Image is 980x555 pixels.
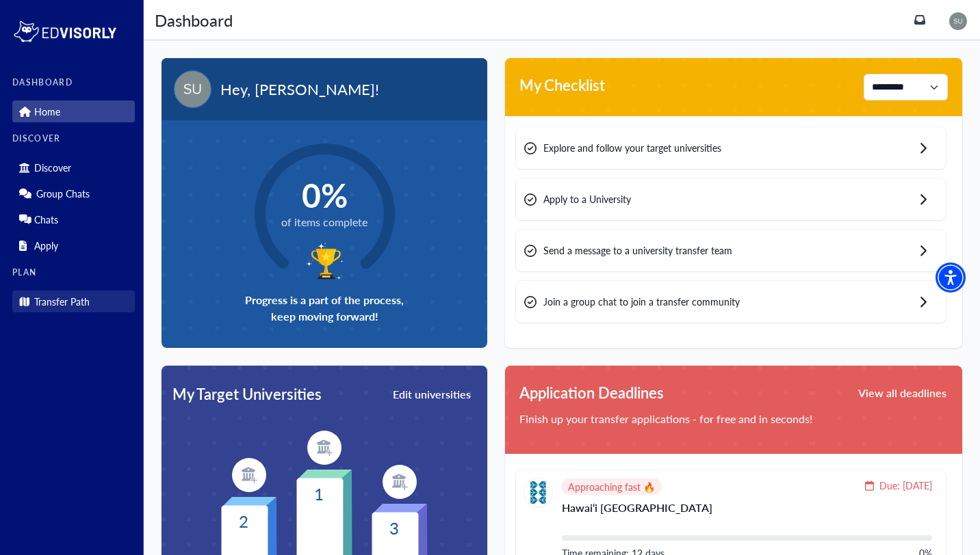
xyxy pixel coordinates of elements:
[245,292,404,325] span: Progress is a part of the process, keep moving forward!
[879,478,932,493] span: Due: [DATE]
[34,240,58,252] p: Apply
[155,8,233,32] div: Dashboard
[34,106,60,118] p: Home
[12,290,135,312] div: Transfer Path
[12,18,118,45] img: logo
[543,243,732,258] span: Send a message to a university transfer team
[857,381,948,404] button: View all deadlines
[314,482,324,505] text: 1
[12,208,135,230] div: Chats
[543,295,740,309] span: Join a group chat to join a transfer community
[524,478,552,506] img: Hawai‘i Pacific University
[389,516,399,539] text: 3
[12,268,135,277] label: PLAN
[383,465,417,499] img: item-logo
[519,74,605,100] span: My Checklist
[568,483,655,491] span: Approaching fast 🔥
[12,234,135,256] div: Apply
[936,262,966,293] div: Accessibility Menu
[562,502,932,524] p: Hawai‘i [GEOGRAPHIC_DATA]
[12,134,135,144] label: DISCOVER
[281,214,367,230] span: of items complete
[239,509,248,532] text: 2
[543,141,721,155] span: Explore and follow your target universities
[172,383,322,405] span: My Target Universities
[519,381,664,404] span: Application Deadlines
[34,296,90,308] p: Transfer Path
[12,78,135,87] label: DASHBOARD
[543,192,631,206] span: Apply to a University
[307,431,341,465] img: item-logo
[391,385,472,404] button: Edit universities
[12,182,135,204] div: Group Chats
[12,157,135,178] div: Discover
[34,214,58,226] p: Chats
[519,411,948,427] p: Finish up your transfer applications - for free and in seconds!
[34,162,71,174] p: Discover
[281,175,367,214] span: 0%
[305,240,344,282] img: trophy-icon
[220,78,379,100] span: Hey, [PERSON_NAME]!
[36,188,90,200] p: Group Chats
[864,74,948,100] select: Single select
[12,100,135,122] div: Home
[232,458,266,492] img: item-logo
